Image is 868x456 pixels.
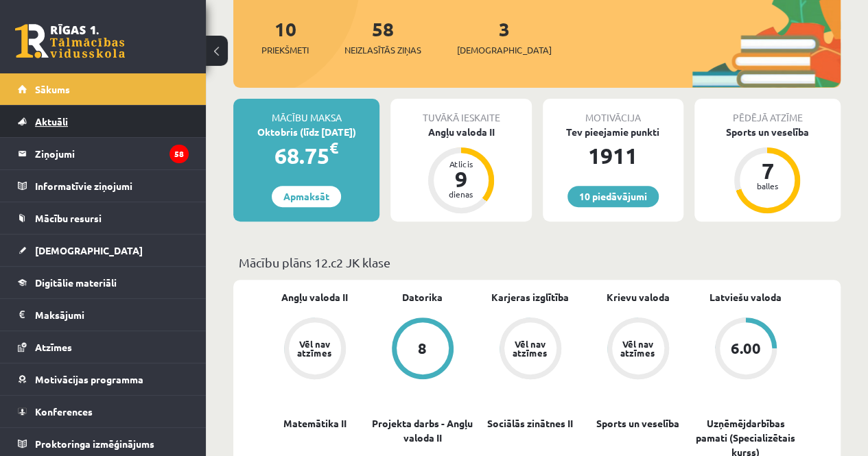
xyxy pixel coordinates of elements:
div: Atlicis [441,160,482,168]
a: Konferences [18,396,189,427]
a: Aktuāli [18,106,189,137]
a: Latviešu valoda [709,290,782,304]
a: 6.00 [692,317,799,382]
span: Neizlasītās ziņas [344,43,421,57]
a: Karjeras izglītība [491,290,569,304]
a: Informatīvie ziņojumi [18,170,189,202]
a: Ziņojumi58 [18,138,189,169]
a: Angļu valoda II [281,290,348,304]
div: 68.75 [233,139,379,172]
a: Vēl nav atzīmes [584,317,692,382]
span: Konferences [35,405,93,418]
a: Datorika [402,290,443,304]
a: Sports un veselība 7 balles [694,125,841,215]
a: Digitālie materiāli [18,267,189,298]
div: Sports un veselība [694,125,841,139]
a: 3[DEMOGRAPHIC_DATA] [457,16,552,57]
a: Sākums [18,73,189,105]
legend: Informatīvie ziņojumi [35,170,189,202]
i: 58 [169,145,189,163]
span: Priekšmeti [261,43,309,57]
p: Mācību plāns 12.c2 JK klase [239,253,835,272]
a: 58Neizlasītās ziņas [344,16,421,57]
div: Tev pieejamie punkti [543,125,683,139]
div: Vēl nav atzīmes [511,339,550,357]
span: Motivācijas programma [35,373,143,385]
a: Vēl nav atzīmes [261,317,368,382]
a: 8 [368,317,476,382]
legend: Ziņojumi [35,138,189,169]
div: Vēl nav atzīmes [296,339,334,357]
div: Oktobris (līdz [DATE]) [233,125,379,139]
span: Digitālie materiāli [35,276,117,289]
div: Angļu valoda II [390,125,531,139]
div: Pēdējā atzīme [694,99,841,125]
a: Maksājumi [18,299,189,331]
div: 9 [441,168,482,190]
a: Projekta darbs - Angļu valoda II [368,416,476,445]
a: [DEMOGRAPHIC_DATA] [18,235,189,266]
div: balles [747,182,788,190]
a: Sports un veselība [596,416,679,431]
a: 10Priekšmeti [261,16,309,57]
span: Proktoringa izmēģinājums [35,437,154,450]
a: Vēl nav atzīmes [476,317,584,382]
span: € [329,138,338,158]
div: 6.00 [731,341,761,356]
a: Apmaksāt [272,186,341,207]
a: Matemātika II [283,416,347,431]
a: Angļu valoda II Atlicis 9 dienas [390,125,531,215]
div: Motivācija [543,99,683,125]
legend: Maksājumi [35,299,189,331]
a: Motivācijas programma [18,363,189,395]
div: 8 [418,341,427,356]
span: Atzīmes [35,341,72,353]
span: [DEMOGRAPHIC_DATA] [35,244,143,256]
a: 10 piedāvājumi [567,186,659,207]
a: Rīgas 1. Tālmācības vidusskola [15,24,125,58]
span: Aktuāli [35,115,68,128]
a: Mācību resursi [18,202,189,234]
a: Sociālās zinātnes II [487,416,573,431]
div: dienas [441,190,482,198]
div: Vēl nav atzīmes [619,339,657,357]
div: 7 [747,160,788,182]
span: Mācību resursi [35,212,102,224]
a: Krievu valoda [607,290,670,304]
div: Tuvākā ieskaite [390,99,531,125]
div: 1911 [543,139,683,172]
div: Mācību maksa [233,99,379,125]
span: [DEMOGRAPHIC_DATA] [457,43,552,57]
a: Atzīmes [18,331,189,363]
span: Sākums [35,83,70,95]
